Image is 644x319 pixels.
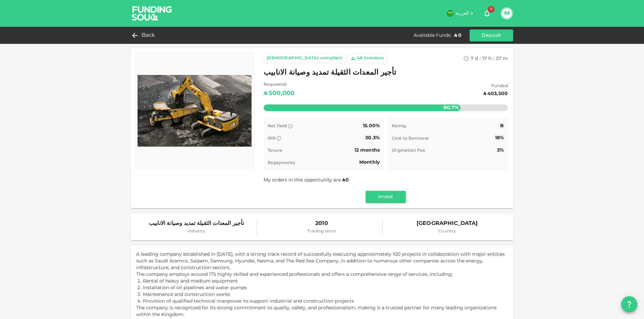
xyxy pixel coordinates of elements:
span: 0 [345,178,349,182]
span: My orders in this opportunity are [264,178,350,182]
img: flag-sa.b9a346574cdc8950dd34b50780441f57.svg [447,10,453,17]
span: Repayments [268,161,295,165]
span: Trading since [307,228,336,235]
span: 18% [495,136,504,140]
span: Tenure [268,149,282,153]
span: [GEOGRAPHIC_DATA] [417,219,478,228]
div: Investors [364,55,384,62]
button: M [502,8,512,18]
span: 17 [482,56,487,61]
span: h : [488,56,494,61]
span: 3% [497,148,504,153]
span: Funded [483,83,508,90]
div: 48 [357,55,363,62]
p: Provision of qualified technical manpower to support industrial and construction projects [143,298,501,305]
span: Net Yield [268,124,287,128]
p: A leading company established in [DATE], with a strong track record of successfully executing app... [136,251,508,271]
span: Requested [264,82,294,88]
span: 0 [488,6,494,13]
span: 12 months [355,148,380,153]
span: m [503,56,508,61]
img: Marketplace Logo [138,55,252,167]
p: Installation of oil pipelines and water pumps [143,285,501,291]
p: The company is recognized for its strong commitment to quality, safety, and professionalism, maki... [136,305,508,318]
button: Deposit [470,29,513,42]
span: Cost to Borrower [392,137,429,141]
span: 2010 [307,219,336,228]
button: Invest [366,191,406,203]
span: Rating [392,124,406,128]
span: d : [475,56,481,61]
span: 15.00% [363,124,380,128]
span: Industry [149,228,244,235]
span: Monthly [359,160,380,165]
span: 7 [471,56,474,61]
span: تأجير المعدات الثقيلة تمديد وصيانة الانابيب [149,219,244,228]
p: Rental of heavy and medium equipment [143,278,501,285]
button: 0 [480,7,494,20]
span: Origination Fee [392,149,425,153]
span: العربية [455,11,469,16]
div: [DEMOGRAPHIC_DATA]-compliant [267,55,342,62]
span: تأجير المعدات الثقيلة تمديد وصيانة الانابيب [264,66,396,79]
span: IRR [268,137,275,141]
p: Maintenance and construction works [143,291,501,298]
div: ʢ 0 [454,32,462,39]
span: ʢ [342,178,345,182]
span: B [500,124,504,128]
span: 30.3% [365,136,380,140]
span: 27 [496,56,501,61]
div: Available Funds : [414,32,451,39]
button: question [621,296,637,312]
span: Country [417,228,478,235]
span: Back [142,31,155,40]
p: The company employs around 175 highly skilled and experienced professionals and offers a comprehe... [136,271,508,278]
